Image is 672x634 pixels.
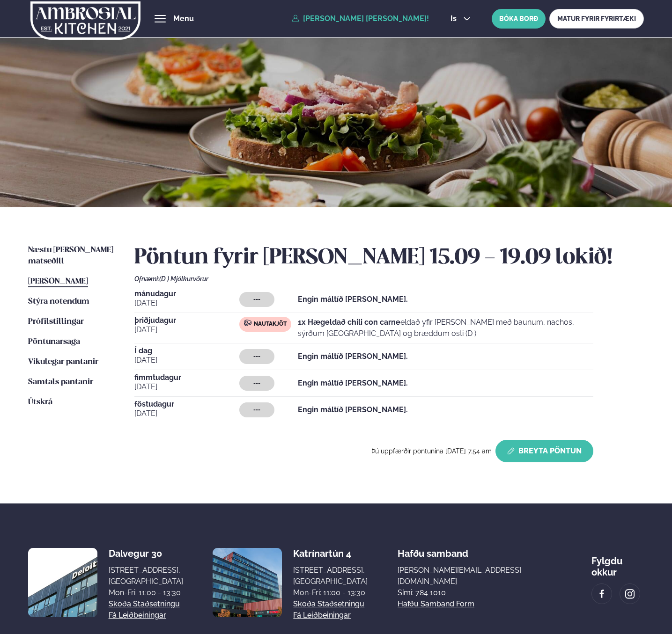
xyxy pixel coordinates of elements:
[398,598,474,610] a: Hafðu samband form
[492,9,546,29] button: BÓKA BORÐ
[109,610,166,621] a: Fá leiðbeiningar
[450,15,459,22] span: is
[109,598,180,610] a: Skoða staðsetningu
[597,589,607,599] img: image alt
[495,440,593,462] button: Breyta Pöntun
[253,296,260,303] span: ---
[109,548,183,559] div: Dalvegur 30
[28,316,84,328] a: Prófílstillingar
[592,584,612,604] a: image alt
[293,598,364,610] a: Skoða staðsetningu
[134,408,239,419] span: [DATE]
[134,347,239,355] span: Í dag
[298,318,400,327] strong: 1x Hægeldað chili con carne
[28,276,88,287] a: [PERSON_NAME]
[28,245,116,267] a: Næstu [PERSON_NAME] matseðill
[30,1,141,40] img: logo
[155,13,166,24] button: hamburger
[293,610,351,621] a: Fá leiðbeiningar
[298,352,408,361] strong: Engin máltíð [PERSON_NAME].
[134,290,239,298] span: mánudagur
[134,298,239,309] span: [DATE]
[28,246,113,265] span: Næstu [PERSON_NAME] matseðill
[134,245,644,271] h2: Pöntun fyrir [PERSON_NAME] 15.09 - 19.09 lokið!
[398,587,561,598] p: Sími: 784 1010
[591,548,644,578] div: Fylgdu okkur
[625,589,635,599] img: image alt
[134,374,239,381] span: fimmtudagur
[28,296,89,307] a: Stýra notendum
[293,587,368,598] div: Mon-Fri: 11:00 - 13:30
[28,398,52,406] span: Útskrá
[28,548,97,617] img: image alt
[28,397,52,408] a: Útskrá
[134,381,239,393] span: [DATE]
[109,587,183,598] div: Mon-Fri: 11:00 - 13:30
[244,319,251,327] img: beef.svg
[298,405,408,414] strong: Engin máltíð [PERSON_NAME].
[398,565,561,587] a: [PERSON_NAME][EMAIL_ADDRESS][DOMAIN_NAME]
[28,318,84,326] span: Prófílstillingar
[443,15,478,22] button: is
[549,9,644,29] a: MATUR FYRIR FYRIRTÆKI
[253,406,260,414] span: ---
[109,565,183,587] div: [STREET_ADDRESS], [GEOGRAPHIC_DATA]
[253,379,260,387] span: ---
[28,277,88,285] span: [PERSON_NAME]
[398,540,468,559] span: Hafðu samband
[28,338,80,346] span: Pöntunarsaga
[620,584,640,604] a: image alt
[253,353,260,360] span: ---
[28,358,98,366] span: Vikulegar pantanir
[28,378,93,386] span: Samtals pantanir
[298,379,408,387] strong: Engin máltíð [PERSON_NAME].
[134,401,239,408] span: föstudagur
[28,298,89,306] span: Stýra notendum
[293,565,368,587] div: [STREET_ADDRESS], [GEOGRAPHIC_DATA]
[28,377,93,388] a: Samtals pantanir
[134,355,239,366] span: [DATE]
[159,275,208,283] span: (D ) Mjólkurvörur
[371,447,492,455] span: Þú uppfærðir pöntunina [DATE] 7:54 am
[298,317,593,339] p: eldað yfir [PERSON_NAME] með baunum, nachos, sýrðum [GEOGRAPHIC_DATA] og bræddum osti (D )
[293,548,368,559] div: Katrínartún 4
[134,317,239,324] span: þriðjudagur
[213,548,282,617] img: image alt
[28,336,80,348] a: Pöntunarsaga
[298,295,408,304] strong: Engin máltíð [PERSON_NAME].
[134,324,239,335] span: [DATE]
[292,15,429,23] a: [PERSON_NAME] [PERSON_NAME]!
[134,275,644,283] div: Ofnæmi:
[254,321,287,328] span: Nautakjöt
[28,357,98,368] a: Vikulegar pantanir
